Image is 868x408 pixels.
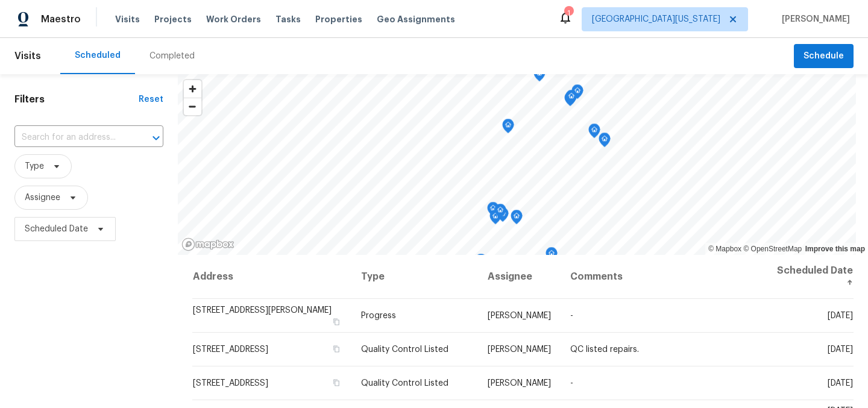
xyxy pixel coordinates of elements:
canvas: Map [178,74,856,255]
a: Improve this map [805,245,865,253]
th: Comments [561,255,759,299]
span: [PERSON_NAME] [488,379,551,388]
span: Projects [154,13,192,25]
a: OpenStreetMap [743,245,802,253]
span: [GEOGRAPHIC_DATA][US_STATE] [592,13,720,25]
span: Maestro [41,13,81,25]
span: [DATE] [828,379,853,388]
div: Map marker [487,202,499,221]
div: Map marker [494,204,506,222]
button: Open [148,130,165,146]
span: Schedule [804,49,844,64]
a: Mapbox [708,245,741,253]
span: [STREET_ADDRESS] [193,345,268,354]
div: Map marker [588,124,600,142]
span: Assignee [25,192,60,204]
span: Quality Control Listed [361,345,448,354]
div: Map marker [511,210,523,228]
span: Quality Control Listed [361,379,448,388]
span: [STREET_ADDRESS][PERSON_NAME] [193,306,332,315]
span: - [570,312,573,320]
span: Geo Assignments [377,13,455,25]
span: Scheduled Date [25,223,88,235]
a: Mapbox homepage [181,237,234,251]
button: Copy Address [331,377,342,388]
span: Progress [361,312,396,320]
div: Reset [139,93,163,105]
div: Map marker [489,210,502,228]
div: 1 [564,7,573,19]
div: Map marker [571,84,583,103]
th: Type [351,255,479,299]
div: Map marker [497,207,509,226]
div: Map marker [502,119,514,137]
span: [PERSON_NAME] [777,13,850,25]
div: Scheduled [75,49,121,61]
div: Map marker [533,67,546,86]
button: Zoom out [184,98,201,115]
span: Visits [115,13,140,25]
span: [PERSON_NAME] [488,345,551,354]
div: Completed [149,50,195,62]
input: Search for an address... [14,128,130,147]
span: [DATE] [828,345,853,354]
span: Visits [14,43,41,69]
button: Copy Address [331,344,342,354]
div: Map marker [564,92,576,110]
span: [DATE] [828,312,853,320]
span: Zoom out [184,98,201,115]
h1: Filters [14,93,139,105]
span: [PERSON_NAME] [488,312,551,320]
span: [STREET_ADDRESS] [193,379,268,388]
button: Zoom in [184,80,201,98]
div: Map marker [565,90,577,108]
span: - [570,379,573,388]
span: Properties [315,13,362,25]
span: Tasks [275,15,301,24]
span: QC listed repairs. [570,345,639,354]
th: Address [192,255,351,299]
div: Map marker [599,133,611,151]
div: Map marker [475,254,487,272]
div: Map marker [546,247,558,266]
span: Type [25,160,44,172]
th: Assignee [478,255,561,299]
span: Work Orders [206,13,261,25]
button: Copy Address [331,316,342,327]
th: Scheduled Date ↑ [759,255,854,299]
button: Schedule [794,44,854,69]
